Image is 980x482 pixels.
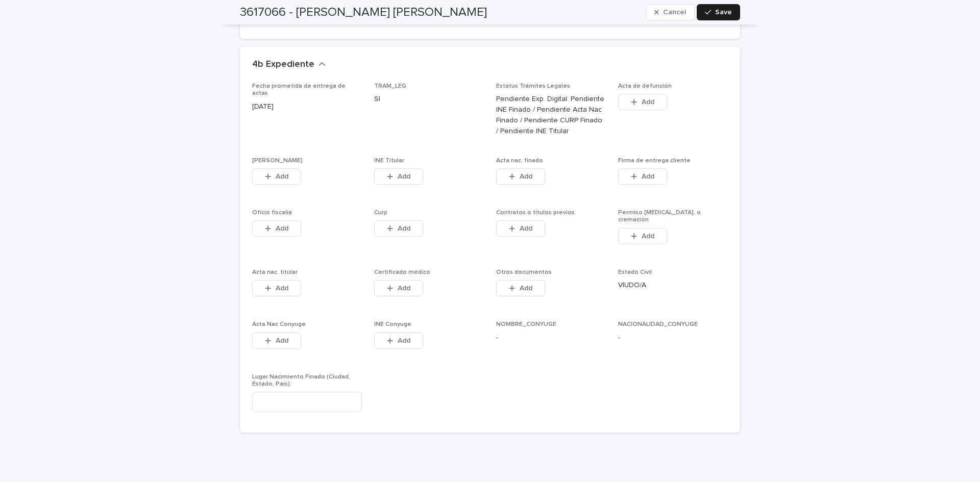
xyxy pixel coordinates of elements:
button: Add [252,168,301,185]
span: Acta nac. titular [252,269,298,275]
span: Add [520,173,532,180]
button: Add [618,168,667,185]
span: Add [398,173,410,180]
span: INE Titular [374,158,404,164]
h2: 3617066 - [PERSON_NAME] [PERSON_NAME] [240,5,487,20]
span: TRAM_LEG [374,83,406,89]
span: Permiso [MEDICAL_DATA]. o cremación [618,210,701,223]
span: Lugar Nacimiento Finado (Ciudad, Estado, País): [252,374,350,387]
span: Certificado médico [374,269,430,275]
span: Add [520,285,532,292]
span: Cancel [663,9,686,16]
button: Add [618,228,667,244]
span: Fecha prometida de entrega de actas [252,83,346,96]
button: Add [252,280,301,296]
span: Add [398,337,410,344]
span: Add [520,225,532,232]
span: Add [642,173,654,180]
span: Acta nac. finado [496,158,543,164]
button: Add [252,333,301,349]
span: Add [642,98,654,106]
span: Acta de defunción [618,83,672,89]
h2: 4b Expediente [252,59,314,70]
span: Add [276,173,288,180]
button: Add [496,280,545,296]
button: Add [252,220,301,237]
span: Add [642,233,654,240]
span: Save [715,9,732,16]
button: Save [697,4,740,20]
span: Curp [374,210,387,216]
span: Add [398,285,410,292]
span: Oficio fiscalía [252,210,292,216]
span: Estatus Trámites Legales [496,83,570,89]
p: - [496,333,606,343]
button: Add [374,220,423,237]
p: SI [374,94,484,105]
span: Firma de entrega cliente [618,158,691,164]
button: Add [374,168,423,185]
button: Add [496,220,545,237]
button: Add [374,333,423,349]
span: Otros documentos [496,269,552,275]
span: Contratos o títulos previos [496,210,575,216]
button: 4b Expediente [252,59,326,70]
span: Add [398,225,410,232]
span: NACIONALIDAD_CONYUGE [618,321,698,327]
p: - [618,333,728,343]
p: Pendiente Exp. Digital: Pendiente INE Finado / Pendiente Acta Nac Finado / Pendiente CURP Finado ... [496,94,606,136]
button: Add [374,280,423,296]
button: Add [618,94,667,110]
span: Acta Nac Conyuge [252,321,306,327]
span: Add [276,225,288,232]
p: VIUDO/A [618,280,728,291]
span: INE Conyuge [374,321,411,327]
span: Estado Civil [618,269,652,275]
p: [DATE] [252,102,362,112]
span: Add [276,285,288,292]
button: Add [496,168,545,185]
span: NOMBRE_CONYUGE [496,321,556,327]
button: Cancel [646,4,695,20]
span: [PERSON_NAME] [252,158,303,164]
span: Add [276,337,288,344]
